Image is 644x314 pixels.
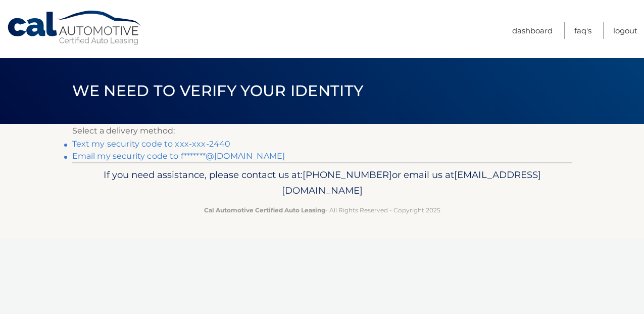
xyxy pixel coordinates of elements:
[72,81,364,100] span: We need to verify your identity
[72,139,231,149] a: Text my security code to xxx-xxx-2440
[613,22,637,39] a: Logout
[79,205,566,215] p: - All Rights Reserved - Copyright 2025
[72,151,285,161] a: Email my security code to f*******@[DOMAIN_NAME]
[79,167,566,199] p: If you need assistance, please contact us at: or email us at
[574,22,591,39] a: FAQ's
[7,10,143,46] a: Cal Automotive
[72,124,572,138] p: Select a delivery method:
[303,169,392,181] span: [PHONE_NUMBER]
[204,206,325,214] strong: Cal Automotive Certified Auto Leasing
[512,22,553,39] a: Dashboard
